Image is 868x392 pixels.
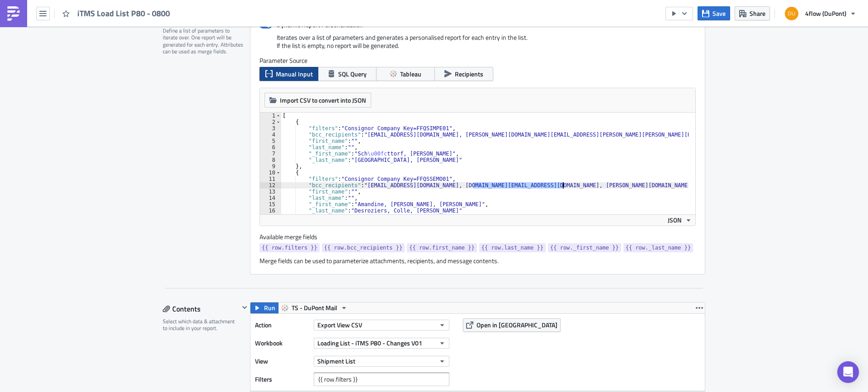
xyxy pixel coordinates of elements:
[264,93,371,108] button: Import CSV to convert into JSON
[260,201,281,208] div: 15
[260,125,281,132] div: 3
[77,8,171,19] span: iTMS Load List P80 - 0800
[4,4,432,11] p: Dear All,
[260,119,281,125] div: 2
[376,67,435,81] button: Tableau
[260,157,281,163] div: 8
[276,69,313,79] span: Manual Input
[260,163,281,170] div: 9
[163,302,239,316] div: Contents
[548,243,621,252] a: {{ row._first_name }}
[259,243,320,252] a: {{ row.filters }}
[264,302,275,313] span: Run
[463,318,561,332] button: Open in [GEOGRAPHIC_DATA]
[455,69,483,79] span: Recipients
[479,243,546,252] a: {{ row.last_name }}
[280,95,366,105] span: Import CSV to convert into JSON
[318,67,377,81] button: SQL Query
[476,320,557,330] span: Open in [GEOGRAPHIC_DATA]
[668,215,682,225] span: JSON
[255,336,309,350] label: Workbook
[314,320,449,331] button: Export View CSV
[324,243,402,252] span: {{ row.bcc_recipients }}
[259,257,696,265] div: Merge fields can be used to parameterize attachments, recipients, and message contents.
[4,53,432,61] p: In case of any questions please contact: .
[434,67,493,81] button: Recipients
[260,138,281,144] div: 5
[260,132,281,138] div: 4
[260,208,281,214] div: 16
[698,6,730,20] button: Save
[409,243,475,252] span: {{ row.first_name }}
[665,215,695,226] button: JSON
[314,373,449,386] input: Filter1=Value1&...
[278,302,351,313] button: TS - DuPont Mail
[784,6,799,21] img: Avatar
[317,356,355,366] span: Shipment List
[260,214,281,220] div: 17
[255,318,309,332] label: Action
[239,302,250,313] button: Hide content
[400,69,421,79] span: Tableau
[259,57,696,65] label: Parameter Source
[712,9,726,18] span: Save
[260,176,281,182] div: 11
[260,195,281,201] div: 14
[623,243,693,252] a: {{ row._last_name }}
[260,113,281,119] div: 1
[4,14,432,21] p: Please find attached the file including all shipments released to you.
[626,243,691,252] span: {{ row._last_name }}
[260,144,281,151] div: 6
[292,302,337,313] span: TS - DuPont Mail
[837,361,859,383] div: Open Intercom Messenger
[260,151,281,157] div: 7
[4,63,432,71] p: Kind regards,
[338,69,367,79] span: SQL Query
[314,356,449,367] button: Shipment List
[4,73,432,80] p: ----------------------------------------------------------------------
[163,27,244,55] div: Define a list of parameters to iterate over. One report will be generated for each entry. Attribu...
[260,182,281,189] div: 12
[259,233,327,241] label: Available merge fields
[163,318,239,332] div: Select which data & attachment to include in your report.
[260,170,281,176] div: 10
[116,53,223,61] a: [EMAIL_ADDRESS][DOMAIN_NAME]
[250,302,278,313] button: Run
[322,243,405,252] a: {{ row.bcc_recipients }}
[262,243,317,252] span: {{ row.filters }}
[314,338,449,349] button: Loading List - iTMS P80 - Changes V01
[260,189,281,195] div: 13
[259,67,318,81] button: Manual Input
[6,6,21,21] img: PushMetrics
[407,243,477,252] a: {{ row.first_name }}
[750,9,765,18] span: Share
[4,33,432,41] p: Kindly note that the attached file may appear empty. This simply means that there was no relevant...
[259,33,696,57] div: Iterates over a list of parameters and generates a personalised report for each entry in the list...
[550,243,619,252] span: {{ row._first_name }}
[4,4,432,129] body: Rich Text Area. Press ALT-0 for help.
[4,24,432,31] p: This file contains all the important information about the released shipments.
[317,320,362,330] span: Export View CSV
[4,33,35,41] strong: Important:
[481,243,543,252] span: {{ row.last_name }}
[255,354,309,368] label: View
[735,6,770,20] button: Share
[317,338,422,348] span: Loading List - iTMS P80 - Changes V01
[805,9,846,18] span: 4flow (DuPont)
[255,373,309,386] label: Filters
[779,4,861,24] button: 4flow (DuPont)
